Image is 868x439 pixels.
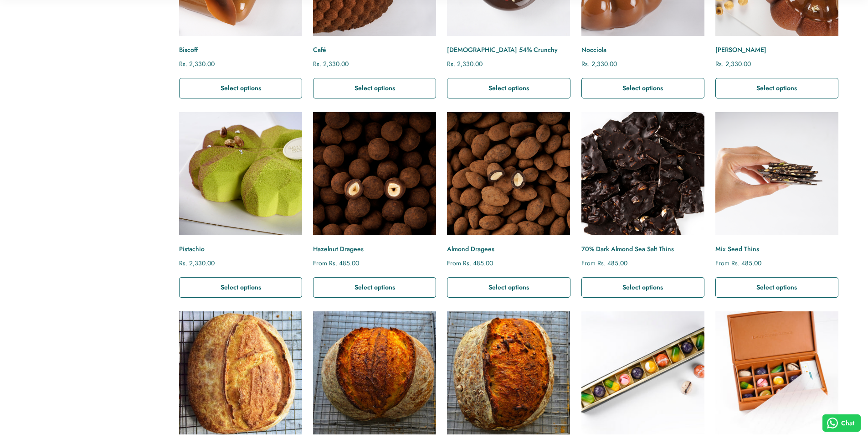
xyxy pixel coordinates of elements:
[221,83,261,93] span: Select options
[581,78,704,98] button: Select options
[313,277,436,298] button: Select options
[447,277,570,298] button: Select options
[179,112,302,235] a: Pistachio
[354,283,395,292] span: Select options
[179,59,215,68] span: Rs. 2,330.00
[447,78,570,98] button: Select options
[715,258,761,268] span: From Rs. 485.00
[313,311,436,434] a: 100% Whole Wheat Sourdough
[447,311,570,434] a: Super Seeds Sourdough
[488,283,529,292] span: Select options
[715,45,838,55] a: [PERSON_NAME]
[179,78,302,98] button: Select options
[581,244,704,254] a: 70% Dark Almond Sea Salt Thins
[715,78,838,98] button: Select options
[313,59,349,68] span: Rs. 2,330.00
[447,258,493,268] span: From Rs. 485.00
[715,59,751,68] span: Rs. 2,330.00
[715,277,838,298] button: Select options
[581,45,704,55] a: Nocciola
[179,244,302,254] a: Pistachio
[313,244,436,254] a: Hazelnut Dragees
[488,83,529,93] span: Select options
[581,59,617,68] span: Rs. 2,330.00
[179,258,215,268] span: Rs. 2,330.00
[447,59,483,68] span: Rs. 2,330.00
[822,414,861,432] button: Chat
[313,112,436,235] a: Hazelnut Dragees
[715,112,838,235] a: Mix Seed Thins
[179,45,302,55] a: Biscoff
[581,277,704,298] button: Select options
[313,45,436,55] a: Café
[715,244,838,254] a: Mix Seed Thins
[581,112,704,235] a: 70% Dark Almond Sea Salt Thins
[575,106,710,242] img: 70% Dark Almond Sea Salt Thins
[581,311,704,434] a: Box of 10 Bonbons
[221,283,261,292] span: Select options
[622,283,663,292] span: Select options
[756,283,797,292] span: Select options
[179,311,302,434] a: Country Sourdough
[313,258,359,268] span: From Rs. 485.00
[622,83,663,93] span: Select options
[447,45,570,55] a: [DEMOGRAPHIC_DATA] 54% Crunchy
[354,83,395,93] span: Select options
[756,83,797,93] span: Select options
[179,277,302,298] button: Select options
[447,244,570,254] a: Almond Dragees
[581,258,627,268] span: From Rs. 485.00
[313,78,436,98] button: Select options
[715,311,838,434] a: Gift Box of 12 Bonbons
[447,112,570,235] a: Almond Dragees
[841,418,854,428] span: Chat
